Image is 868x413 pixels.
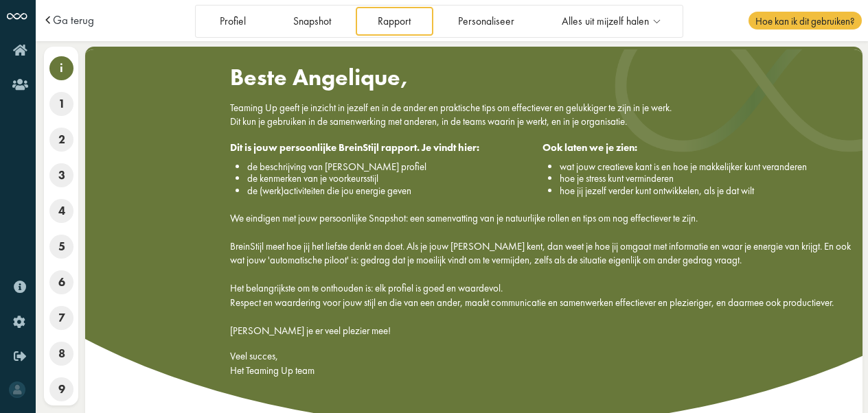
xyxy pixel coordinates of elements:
a: Rapport [356,7,433,35]
a: Profiel [198,7,269,35]
h1: Beste Angelique, [230,64,855,92]
div: We eindigen met jouw persoonlijke Snapshot: een samenvatting van je natuurlijke rollen en tips om... [220,64,855,389]
a: Alles uit mijzelf halen [539,7,681,35]
li: de (werk)activiteiten die jou energie geven [247,185,542,197]
span: 4 [49,199,73,223]
div: Dit is jouw persoonlijke BreinStijl rapport. Je vindt hier: [230,141,542,154]
p: Het belangrijkste om te onthouden is: elk profiel is goed en waardevol. Respect en waardering voo... [230,268,855,338]
span: 2 [49,128,73,152]
span: 7 [49,306,73,330]
span: 3 [49,163,73,187]
li: wat jouw creatieve kant is en hoe je makkelijker kunt veranderen [560,161,855,173]
a: Snapshot [271,7,353,35]
li: de kenmerken van je voorkeursstijl [247,172,542,185]
span: Hoe kan ik dit gebruiken? [749,12,861,29]
p: Teaming Up geeft je inzicht in jezelf en in de ander en praktische tips om effectiever en gelukki... [230,101,855,129]
span: 6 [49,270,73,294]
li: de beschrijving van [PERSON_NAME] profiel [247,161,542,173]
span: 1 [49,92,73,116]
li: hoe jij jezelf verder kunt ontwikkelen, als je dat wilt [560,185,855,197]
span: 5 [49,235,73,259]
a: Ga terug [53,14,94,26]
span: Alles uit mijzelf halen [562,16,649,27]
span: 9 [49,377,73,401]
div: Ook laten we je zien: [542,141,855,154]
span: i [49,56,73,80]
a: Personaliseer [435,7,536,35]
span: BreinStijl meet hoe jij het liefste denkt en doet. Als je jouw [PERSON_NAME] kent, dan weet je ho... [230,239,851,266]
span: 8 [49,342,73,366]
p: Veel succes, Het Teaming Up team [230,349,855,377]
li: hoe je stress kunt verminderen [560,172,855,185]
